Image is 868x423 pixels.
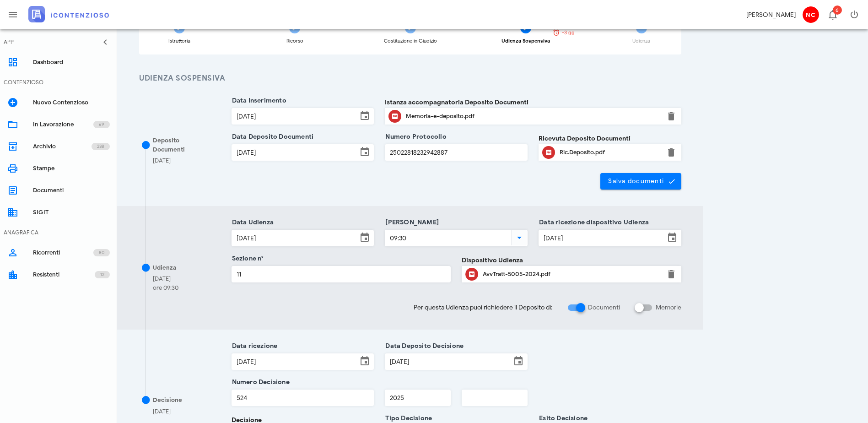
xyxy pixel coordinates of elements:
div: Memoria-e-deposito.pdf [406,113,660,120]
span: Distintivo [833,5,842,15]
span: 80 [99,248,104,257]
div: Udienza [153,263,176,272]
div: Resistenti [33,271,95,278]
div: [DATE] [153,156,171,165]
input: Numero Decisione [232,390,374,406]
span: -3 gg [562,30,575,35]
div: ANAGRAFICA [4,228,38,237]
span: Salva documenti [608,177,674,185]
label: Sezione n° [229,254,264,263]
button: Clicca per aprire un'anteprima del file o scaricarlo [388,110,401,123]
span: Per questa Udienza puoi richiedere il Deposito di: [414,303,552,312]
div: [DATE] [153,274,178,283]
span: 69 [99,120,104,129]
span: Deposito Documenti [153,136,185,153]
div: Costituzione in Giudizio [384,38,437,43]
div: AvvTratt-5005-2024.pdf [483,271,660,278]
label: Memorie [656,303,681,312]
button: NC [799,4,821,26]
label: Tipo Decisione [383,414,432,423]
div: Dashboard [33,59,110,66]
button: Elimina [666,269,677,280]
label: Data Udienza [229,218,274,227]
div: Documenti [33,187,110,194]
label: Data Deposito Documenti [229,132,314,141]
label: Numero Decisione [229,378,290,387]
div: Clicca per aprire un'anteprima del file o scaricarlo [560,145,660,160]
div: Istruttoria [168,38,190,43]
div: Ricorrenti [33,249,93,256]
input: Ora Udienza [385,230,509,246]
div: SIGIT [33,209,110,216]
div: Ric.Deposito.pdf [560,149,660,156]
label: Istanza accompagnatoria Deposito Documenti [385,98,528,107]
div: Clicca per aprire un'anteprima del file o scaricarlo [483,267,660,282]
div: In Lavorazione [33,121,93,128]
button: Elimina [666,147,677,158]
button: Clicca per aprire un'anteprima del file o scaricarlo [542,146,555,159]
label: Data ricezione [229,342,278,351]
div: Clicca per aprire un'anteprima del file o scaricarlo [406,109,660,124]
label: Data ricezione dispositivo Udienza [536,218,649,227]
span: NC [803,6,819,23]
label: Esito Decisione [536,414,588,423]
div: Archivio [33,143,92,150]
div: ore 09:30 [153,283,178,293]
div: Nuovo Contenzioso [33,99,110,106]
div: Ricorso [286,38,303,43]
span: 12 [100,270,104,279]
label: Dispositivo Udienza [462,255,523,265]
button: Elimina [666,111,677,122]
input: Sezione n° [232,266,451,282]
label: Ricevuta Deposito Documenti [539,134,631,143]
div: Decisione [153,396,182,405]
div: [PERSON_NAME] [746,10,796,20]
input: Numero Protocollo [385,145,527,160]
span: [DATE] [153,407,171,415]
span: 238 [97,142,104,151]
label: Data Deposito Decisione [383,342,464,351]
h3: Udienza Sospensiva [139,73,681,84]
button: Salva documenti [600,173,681,190]
div: Udienza Sospensiva [501,38,550,43]
label: Numero Protocollo [383,132,447,141]
button: Distintivo [821,4,843,26]
div: Udienza [632,38,650,43]
button: Clicca per aprire un'anteprima del file o scaricarlo [465,268,478,281]
img: logo-text-2x.png [28,6,109,22]
div: Stampe [33,165,110,172]
label: Data Inserimento [229,96,286,105]
div: CONTENZIOSO [4,78,43,87]
label: [PERSON_NAME] [383,218,439,227]
label: Documenti [588,303,620,312]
